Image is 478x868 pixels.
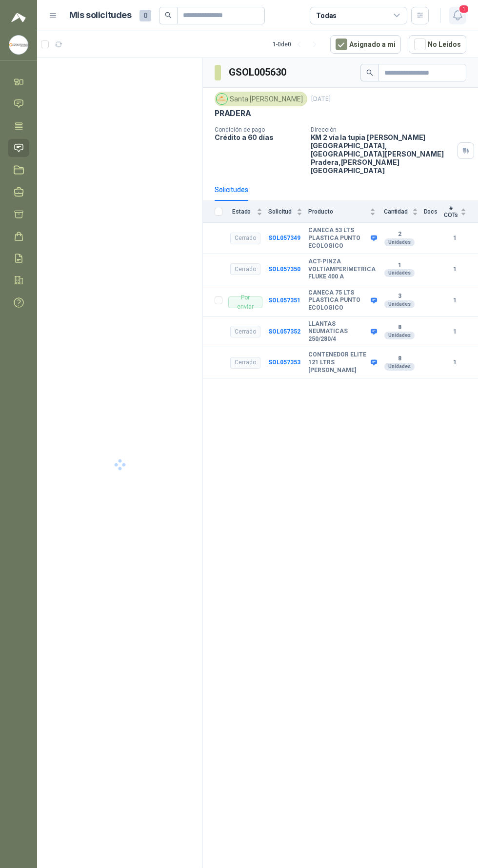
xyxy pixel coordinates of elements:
th: Cantidad [381,201,423,223]
button: No Leídos [409,35,466,54]
span: 0 [139,10,151,21]
span: Producto [308,208,368,215]
div: Unidades [384,300,415,308]
span: Solicitud [268,208,295,215]
a: SOL057351 [268,297,300,304]
b: 2 [381,231,418,238]
button: Asignado a mi [330,35,401,54]
p: Crédito a 60 días [215,133,303,141]
a: SOL057353 [268,359,300,366]
p: PRADERA [215,108,251,118]
p: Dirección [311,126,454,133]
h3: GSOL005630 [229,65,288,80]
div: Cerrado [230,326,260,337]
b: CANECA 53 LTS PLASTICA PUNTO ECOLOGICO [308,227,368,250]
span: Cantidad [381,208,410,215]
div: Cerrado [230,233,260,244]
b: 1 [443,234,466,243]
b: 1 [443,265,466,274]
span: search [165,12,172,19]
th: Estado [228,201,268,223]
b: 1 [443,358,466,367]
span: 1 [458,4,469,14]
span: # COTs [443,205,458,218]
a: SOL057350 [268,266,300,273]
div: Unidades [384,238,415,246]
a: SOL057349 [268,235,300,241]
th: # COTs [443,201,478,223]
b: 8 [381,324,418,332]
b: ACT-PINZA VOLTIAMPERIMETRICA FLUKE 400 A [308,258,376,281]
div: Solicitudes [215,184,248,195]
div: Por enviar [228,296,262,308]
b: 1 [381,262,418,270]
div: Santa [PERSON_NAME] [215,92,307,106]
img: Logo peakr [11,12,26,23]
div: Unidades [384,332,415,339]
h1: Mis solicitudes [69,8,132,22]
div: 1 - 0 de 0 [273,37,322,52]
span: search [366,69,373,76]
b: LLANTAS NEUMATICAS 250/280/4 [308,320,368,343]
a: SOL057352 [268,328,300,335]
b: CANECA 75 LTS PLASTICA PUNTO ECOLOGICO [308,289,368,312]
b: 1 [443,296,466,305]
th: Docs [424,201,444,223]
b: CONTENEDOR ELITE 121 LTRS [PERSON_NAME] [308,351,368,374]
th: Producto [308,201,381,223]
b: 3 [381,293,418,300]
div: Unidades [384,363,415,371]
div: Todas [316,10,337,21]
b: 8 [381,355,418,363]
div: Cerrado [230,357,260,369]
img: Company Logo [217,94,227,104]
div: Unidades [384,269,415,277]
img: Company Logo [9,36,28,54]
button: 1 [449,7,466,24]
p: Condición de pago [215,126,303,133]
p: [DATE] [311,95,331,104]
div: Cerrado [230,263,260,275]
span: Estado [228,208,255,215]
th: Solicitud [268,201,308,223]
p: KM 2 vía la tupia [PERSON_NAME][GEOGRAPHIC_DATA], [GEOGRAPHIC_DATA][PERSON_NAME] Pradera , [PERSO... [311,133,454,175]
b: 1 [443,327,466,336]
